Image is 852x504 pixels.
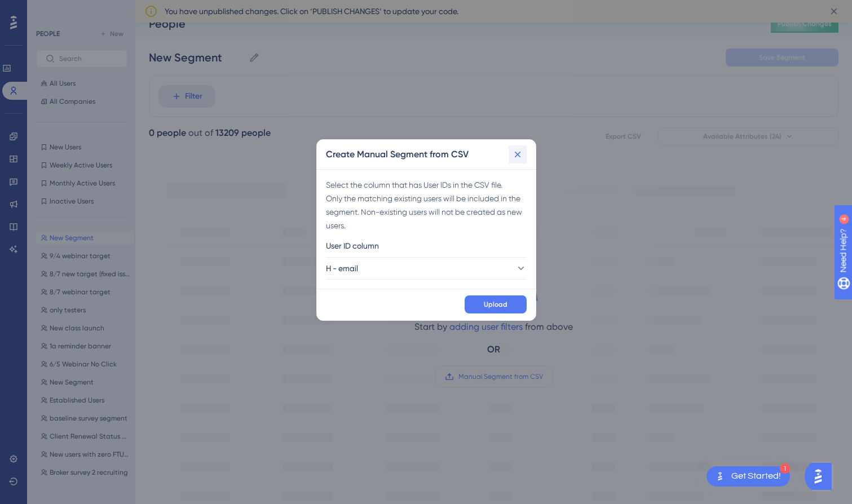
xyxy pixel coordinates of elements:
h2: Create Manual Segment from CSV [326,148,469,161]
div: Open Get Started! checklist, remaining modules: 1 [707,466,790,487]
iframe: UserGuiding AI Assistant Launcher [805,459,838,493]
span: User ID column [326,239,379,253]
img: launcher-image-alternative-text [713,470,727,483]
div: Select the column that has User IDs in the CSV file. Only the matching existing users will be inc... [326,178,527,232]
span: H - email [326,262,358,275]
div: Get Started! [731,470,781,483]
div: 1 [780,463,790,474]
span: Upload [484,300,507,309]
span: Need Help? [27,3,70,16]
div: 4 [78,6,82,15]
